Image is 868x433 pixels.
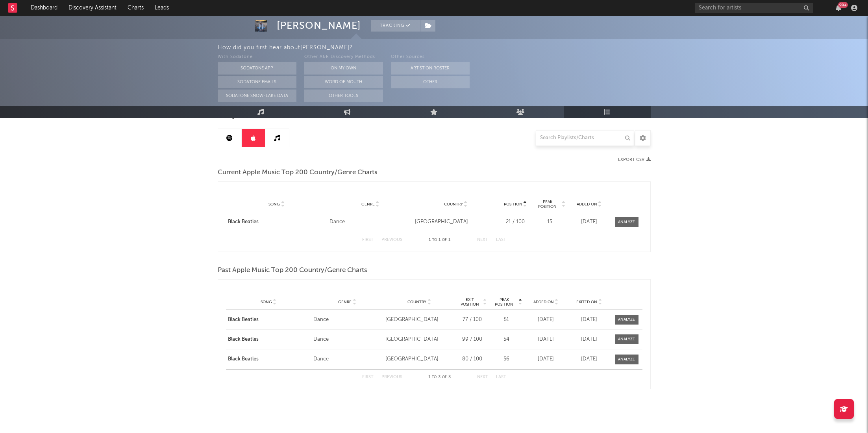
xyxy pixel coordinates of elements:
[570,218,609,226] div: [DATE]
[491,316,522,324] div: 51
[534,200,561,209] span: Peak Position
[218,109,292,119] span: Playlists/Charts
[526,336,566,343] div: [DATE]
[570,355,609,363] div: [DATE]
[432,238,437,242] span: to
[385,316,453,324] div: [GEOGRAPHIC_DATA]
[477,238,488,242] button: Next
[385,336,453,343] div: [GEOGRAPHIC_DATA]
[496,238,506,242] button: Last
[477,375,488,379] button: Next
[313,316,381,324] div: Dance
[838,2,848,8] div: 99 +
[457,355,487,363] div: 80 / 100
[381,375,402,379] button: Previous
[218,168,378,177] span: Current Apple Music Top 200 Country/Genre Charts
[218,62,296,75] button: Sodatone App
[534,218,566,226] div: 15
[313,355,381,363] div: Dance
[338,300,352,304] span: Genre
[418,235,461,245] div: 1 1 1
[381,238,402,242] button: Previous
[304,52,383,62] div: Other A&R Discovery Methods
[496,375,506,379] button: Last
[526,316,566,324] div: [DATE]
[371,20,420,32] button: Tracking
[526,355,566,363] div: [DATE]
[304,76,383,88] button: Word Of Mouth
[361,202,375,207] span: Genre
[218,52,296,62] div: With Sodatone
[576,300,597,304] span: Exited On
[407,300,426,304] span: Country
[218,76,296,88] button: Sodatone Emails
[362,238,374,242] button: First
[329,218,411,226] div: Dance
[618,157,651,162] button: Export CSV
[385,355,453,363] div: [GEOGRAPHIC_DATA]
[304,62,383,75] button: On My Own
[533,300,554,304] span: Added On
[228,316,309,324] a: Black Beatles
[577,202,597,207] span: Added On
[695,3,813,13] input: Search for artists
[268,202,280,207] span: Song
[536,130,634,146] input: Search Playlists/Charts
[457,297,482,307] span: Exit Position
[501,218,530,226] div: 21 / 100
[228,355,309,363] a: Black Beatles
[491,297,518,307] span: Peak Position
[491,355,522,363] div: 56
[218,90,296,102] button: Sodatone Snowflake Data
[415,218,496,226] div: [GEOGRAPHIC_DATA]
[570,336,609,343] div: [DATE]
[444,202,463,207] span: Country
[432,375,437,379] span: to
[504,202,522,207] span: Position
[277,20,361,32] div: [PERSON_NAME]
[457,336,487,343] div: 99 / 100
[228,336,309,343] a: Black Beatles
[218,266,367,275] span: Past Apple Music Top 200 Country/Genre Charts
[457,316,487,324] div: 77 / 100
[391,76,470,88] button: Other
[313,336,381,343] div: Dance
[228,218,326,226] a: Black Beatles
[362,375,374,379] button: First
[442,238,447,242] span: of
[391,52,470,62] div: Other Sources
[836,5,841,11] button: 99+
[418,373,461,382] div: 1 3 3
[491,336,522,343] div: 54
[391,62,470,75] button: Artist on Roster
[261,300,272,304] span: Song
[570,316,609,324] div: [DATE]
[304,90,383,102] button: Other Tools
[442,375,447,379] span: of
